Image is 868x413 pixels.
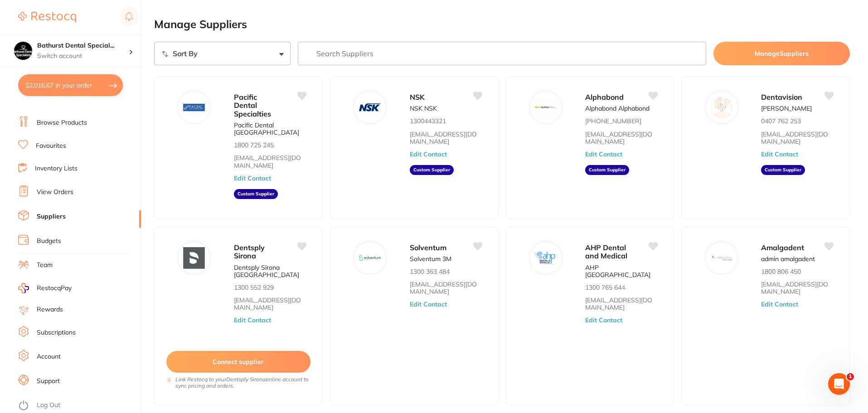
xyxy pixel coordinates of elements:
[761,131,833,145] a: [EMAIL_ADDRESS][DOMAIN_NAME]
[36,141,66,151] a: Favourites
[585,165,629,175] aside: Custom Supplier
[410,301,447,308] button: Edit Contact
[585,151,622,158] button: Edit Contact
[37,284,72,293] span: RestocqPay
[410,281,482,295] a: [EMAIL_ADDRESS][DOMAIN_NAME]
[847,373,854,380] span: 1
[234,154,306,169] a: [EMAIL_ADDRESS][DOMAIN_NAME]
[410,268,450,275] p: 1300 363 484
[37,237,61,246] a: Budgets
[410,92,425,102] span: NSK
[234,316,271,324] button: Edit Contact
[234,175,271,182] button: Edit Contact
[761,92,802,102] span: Dentavision
[585,105,650,112] p: Alphabond Alphabond
[35,164,78,173] a: Inventory Lists
[410,105,437,112] p: NSK NSK
[37,377,60,386] a: Support
[359,247,381,269] img: Solventum
[585,131,657,145] a: [EMAIL_ADDRESS][DOMAIN_NAME]
[37,305,63,314] a: Rewards
[18,283,72,293] a: RestocqPay
[234,264,306,278] p: Dentsply Sirona [GEOGRAPHIC_DATA]
[234,284,274,291] p: 1300 552 929
[761,117,801,125] p: 0407 762 253
[234,92,271,118] span: Pacific Dental Specialties
[37,41,129,50] h4: Bathurst Dental Specialists
[18,7,76,28] a: Restocq Logo
[410,151,447,158] button: Edit Contact
[711,97,732,118] img: Dentavision
[37,118,87,127] a: Browse Products
[410,243,446,252] span: Solventum
[585,92,624,102] span: Alphabond
[234,141,274,149] p: 1800 725 245
[37,352,61,361] a: Account
[234,296,306,311] a: [EMAIL_ADDRESS][DOMAIN_NAME]
[18,283,29,293] img: RestocqPay
[166,351,310,373] button: Connect supplier
[585,296,657,311] a: [EMAIL_ADDRESS][DOMAIN_NAME]
[711,247,732,269] img: Amalgadent
[761,281,833,295] a: [EMAIL_ADDRESS][DOMAIN_NAME]
[585,316,622,324] button: Edit Contact
[37,401,60,410] a: Log Out
[175,376,310,389] i: Link Restocq to your Dentsply Sirona online account to sync pricing and orders.
[761,105,812,112] p: [PERSON_NAME]
[234,121,306,136] p: Pacific Dental [GEOGRAPHIC_DATA]
[234,243,265,260] span: Dentsply Sirona
[410,165,454,175] aside: Custom Supplier
[585,264,657,278] p: AHP [GEOGRAPHIC_DATA]
[37,261,53,270] a: Team
[184,247,205,269] img: Dentsply Sirona
[18,74,123,96] button: $2,016.67 in your order
[359,97,381,118] img: NSK
[535,247,557,269] img: AHP Dental and Medical
[761,268,801,275] p: 1800 806 450
[14,42,32,60] img: Bathurst Dental Specialists
[585,243,627,260] span: AHP Dental and Medical
[234,189,278,199] aside: Custom Supplier
[410,131,482,145] a: [EMAIL_ADDRESS][DOMAIN_NAME]
[535,97,557,118] img: Alphabond
[410,255,451,262] p: Solventum 3M
[761,301,798,308] button: Edit Contact
[761,255,815,262] p: admin amalgadent
[37,212,66,221] a: Suppliers
[761,151,798,158] button: Edit Contact
[154,18,850,31] h2: Manage Suppliers
[828,373,850,395] iframe: Intercom live chat
[585,284,625,291] p: 1300 765 644
[37,188,73,197] a: View Orders
[761,243,804,252] span: Amalgadent
[410,117,446,125] p: 1300443321
[713,42,850,65] button: ManageSuppliers
[18,398,138,413] button: Log Out
[37,52,129,61] p: Switch account
[298,42,707,65] input: Search Suppliers
[184,97,205,118] img: Pacific Dental Specialties
[761,165,805,175] aside: Custom Supplier
[37,328,76,337] a: Subscriptions
[585,117,641,125] p: [PHONE_NUMBER]
[18,12,76,23] img: Restocq Logo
